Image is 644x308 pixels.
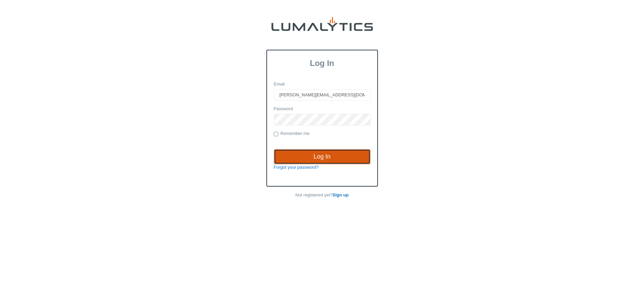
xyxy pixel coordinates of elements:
label: Remember me [274,131,310,137]
label: Email [274,81,285,88]
input: Remember me [274,132,278,136]
input: Email [274,89,371,101]
p: Not registered yet? [266,192,378,198]
img: lumalytics-black-e9b537c871f77d9ce8d3a6940f85695cd68c596e3f819dc492052d1098752254.png [271,17,373,31]
h3: Log In [267,58,377,68]
label: Password [274,106,293,112]
a: Sign up [333,192,349,197]
a: Forgot your password? [274,165,319,170]
input: Log In [274,149,371,165]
